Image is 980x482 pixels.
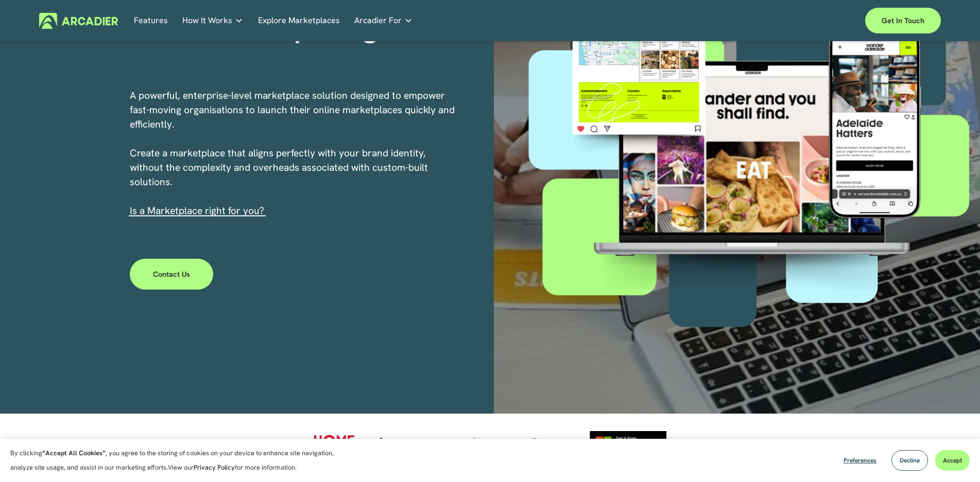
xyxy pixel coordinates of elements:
[42,449,106,457] strong: “Accept All Cookies”
[130,204,264,217] span: I
[132,204,264,217] a: s a Marketplace right for you?
[182,13,232,28] span: How It Works
[929,433,980,482] iframe: Chat Widget
[10,446,345,475] p: By clicking , you agree to the storing of cookies on your device to enhance site navigation, anal...
[134,13,168,29] a: Features
[182,13,243,29] a: folder dropdown
[900,456,920,465] span: Decline
[354,13,402,28] span: Arcadier For
[130,88,456,218] p: A powerful, enterprise-level marketplace solution designed to empower fast-moving organisations t...
[891,450,928,471] button: Decline
[258,13,340,29] a: Explore Marketplaces
[39,13,118,29] img: Arcadier
[836,450,884,471] button: Preferences
[844,456,876,465] span: Preferences
[130,259,214,290] a: Contact Us
[194,463,235,472] a: Privacy Policy
[865,8,941,33] a: Get in touch
[354,13,412,29] a: folder dropdown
